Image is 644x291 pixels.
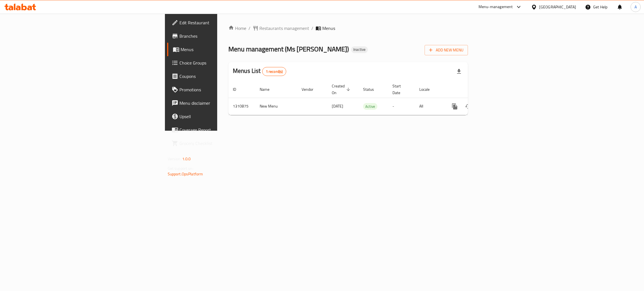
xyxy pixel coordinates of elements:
[255,98,297,115] td: New Menu
[168,165,193,172] span: Get support on:
[179,86,268,93] span: Promotions
[262,67,287,76] div: Total records count
[415,98,444,115] td: All
[228,25,468,32] nav: breadcrumb
[181,46,268,53] span: Menus
[167,83,273,96] a: Promotions
[322,25,335,32] span: Menus
[452,65,466,78] div: Export file
[179,127,268,133] span: Coverage Report
[228,81,506,115] table: enhanced table
[228,43,349,55] span: Menu management ( Ms [PERSON_NAME] )
[388,98,415,115] td: -
[167,123,273,137] a: Coverage Report
[260,86,277,93] span: Name
[233,67,286,76] h2: Menus List
[167,16,273,29] a: Edit Restaurant
[351,47,368,52] span: Inactive
[444,81,506,98] th: Actions
[167,43,273,56] a: Menus
[179,33,268,39] span: Branches
[179,140,268,147] span: Grocery Checklist
[233,86,243,93] span: ID
[182,155,191,163] span: 1.0.0
[168,155,181,163] span: Version:
[179,73,268,80] span: Coupons
[167,110,273,123] a: Upsell
[167,70,273,83] a: Coupons
[425,45,468,55] button: Add New Menu
[429,47,463,54] span: Add New Menu
[311,25,313,32] li: /
[539,4,576,10] div: [GEOGRAPHIC_DATA]
[253,25,309,32] a: Restaurants management
[634,4,637,10] span: A
[419,86,437,93] span: Locale
[351,46,368,53] div: Inactive
[392,83,408,96] span: Start Date
[168,170,203,178] a: Support.OpsPlatform
[448,100,461,113] button: more
[363,103,377,110] span: Active
[259,25,309,32] span: Restaurants management
[332,102,343,110] span: [DATE]
[167,137,273,150] a: Grocery Checklist
[479,4,513,10] div: Menu-management
[179,59,268,66] span: Choice Groups
[461,100,475,113] button: Change Status
[262,69,286,74] span: 1 record(s)
[363,86,381,93] span: Status
[332,83,352,96] span: Created On
[302,86,321,93] span: Vendor
[179,19,268,26] span: Edit Restaurant
[167,96,273,110] a: Menu disclaimer
[167,56,273,70] a: Choice Groups
[179,100,268,106] span: Menu disclaimer
[167,29,273,43] a: Branches
[179,113,268,120] span: Upsell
